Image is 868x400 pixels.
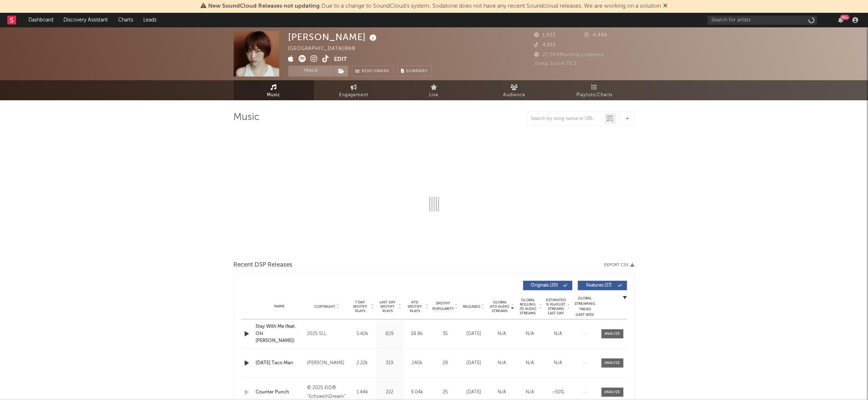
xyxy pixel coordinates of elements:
div: [PERSON_NAME] [288,31,379,43]
div: ~ 50 % [546,389,571,396]
button: Originals(20) [523,281,572,290]
span: Jump Score: 70.2 [534,61,577,66]
div: 240k [405,360,429,367]
button: Export CSV [604,263,635,267]
div: [DATE] [462,389,486,396]
span: 4,915 [534,43,556,47]
input: Search by song name or URL [528,116,604,122]
div: 5.42k [351,330,374,338]
a: Benchmark [352,66,394,77]
a: Dashboard [23,13,58,27]
div: N/A [518,360,542,367]
span: Audience [503,91,525,100]
div: N/A [490,330,514,338]
span: Copyright [314,304,335,309]
div: [PERSON_NAME] [307,359,347,368]
input: Search for artists [708,16,817,25]
div: 319 [378,360,402,367]
span: Features ( 17 ) [583,283,616,288]
div: 25 [433,389,458,396]
div: [GEOGRAPHIC_DATA] | R&B [288,44,364,53]
div: Global Streaming Trend (Last 60D) [574,296,596,318]
div: N/A [490,389,514,396]
a: Stay With Me (feat. OH [PERSON_NAME]) [256,323,304,345]
span: Originals ( 20 ) [528,283,561,288]
div: 28 [433,360,458,367]
div: 2025 SLL [307,330,347,338]
a: Counter Punch [256,389,304,396]
div: N/A [490,360,514,367]
div: N/A [518,389,542,396]
button: Edit [334,55,347,64]
a: Live [394,80,474,100]
span: 27,069 Monthly Listeners [534,53,604,57]
span: Recent DSP Releases [234,261,293,269]
span: Music [267,91,280,100]
div: 35 [433,330,458,338]
span: Estimated % Playlist Streams Last Day [546,298,566,315]
span: New SoundCloud Releases not updating [208,3,320,9]
button: Track [288,66,334,77]
a: Music [234,80,314,100]
div: N/A [546,360,571,367]
div: 9.04k [405,389,429,396]
button: 99+ [838,17,843,23]
span: 7 Day Spotify Plays [351,300,370,313]
span: Global Rolling 7D Audio Streams [518,298,538,315]
span: Benchmark [362,67,390,76]
div: 58.8k [405,330,429,338]
span: Live [429,91,439,100]
div: 2.22k [351,360,374,367]
span: Engagement [339,91,369,100]
a: [DATE] Taco Man [256,360,304,367]
a: Engagement [314,80,394,100]
span: 1,923 [534,33,556,38]
div: Name [256,304,304,309]
span: Global ATD Audio Streams [490,300,510,313]
div: N/A [518,330,542,338]
a: Audience [474,80,554,100]
span: Dismiss [663,3,667,9]
a: Charts [113,13,138,27]
div: 222 [378,389,402,396]
div: [DATE] [462,360,486,367]
span: : Due to a change to SoundCloud's system, Sodatone does not have any recent Soundcloud releases. ... [208,3,661,9]
span: ATD Spotify Plays [405,300,425,313]
a: Leads [138,13,161,27]
a: Playlists/Charts [554,80,635,100]
a: Discovery Assistant [58,13,113,27]
div: [DATE] [462,330,486,338]
span: Last Day Spotify Plays [378,300,397,313]
span: Playlists/Charts [576,91,612,100]
span: Spotify Popularity [432,301,454,312]
div: 1.44k [351,389,374,396]
div: 99 + [840,15,849,20]
div: N/A [546,330,571,338]
button: Summary [397,66,432,77]
span: Released [463,304,480,309]
div: 829 [378,330,402,338]
button: Features(17) [578,281,627,290]
span: Summary [406,69,428,73]
span: 4,488 [584,33,607,38]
